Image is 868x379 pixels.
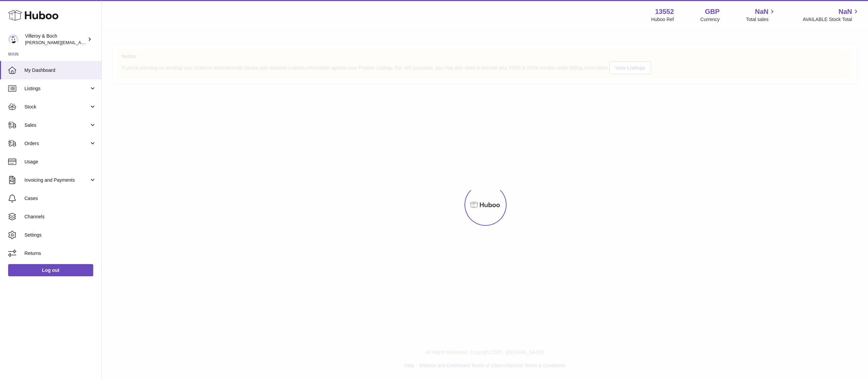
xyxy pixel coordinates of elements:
[803,7,860,23] a: NaN AVAILABLE Stock Total
[839,7,852,16] span: NaN
[705,7,719,16] strong: GBP
[24,104,89,110] span: Stock
[24,159,96,165] span: Usage
[24,250,96,257] span: Returns
[803,16,860,23] span: AVAILABLE Stock Total
[25,33,86,46] div: Villeroy & Boch
[24,85,89,92] span: Listings
[755,7,768,16] span: NaN
[24,122,89,128] span: Sales
[701,16,720,23] div: Currency
[24,67,96,74] span: My Dashboard
[24,232,96,238] span: Settings
[746,16,776,23] span: Total sales
[651,16,674,23] div: Huboo Ref
[8,264,93,276] a: Log out
[24,195,96,202] span: Cases
[25,40,172,45] span: [PERSON_NAME][EMAIL_ADDRESS][PERSON_NAME][DOMAIN_NAME]
[24,214,96,220] span: Channels
[655,7,674,16] strong: 13552
[746,7,776,23] a: NaN Total sales
[8,34,18,44] img: trombetta.geri@villeroy-boch.com
[24,140,89,147] span: Orders
[24,177,89,183] span: Invoicing and Payments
